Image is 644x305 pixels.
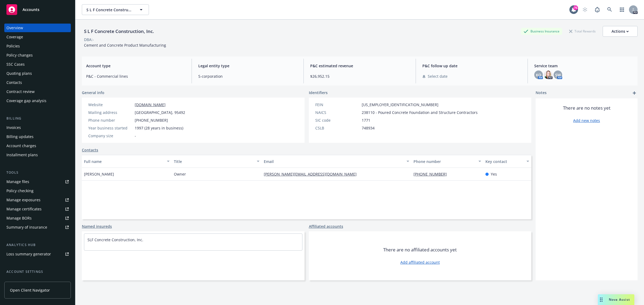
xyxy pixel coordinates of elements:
[6,96,46,105] div: Coverage gap analysis
[4,277,71,285] a: Service team
[82,4,149,15] button: S L F Concrete Construction, Inc.
[4,170,71,175] div: Tools
[315,102,360,107] div: FEIN
[86,73,185,79] span: P&C - Commercial lines
[88,117,133,123] div: Phone number
[4,269,71,274] div: Account settings
[82,28,156,35] div: S L F Concrete Construction, Inc.
[414,159,475,164] div: Phone number
[6,60,25,69] div: SSC Cases
[88,125,133,131] div: Year business started
[362,125,375,131] span: 748934
[135,102,166,107] a: [DOMAIN_NAME]
[310,73,409,79] span: $26,952.15
[4,196,71,204] a: Manage exposures
[4,42,71,50] a: Policies
[174,159,254,164] div: Title
[4,24,71,32] a: Overview
[4,33,71,41] a: Coverage
[411,155,483,168] button: Phone number
[6,187,34,195] div: Policy checking
[422,63,521,69] span: P&C follow up date
[88,110,133,115] div: Mailing address
[362,110,478,115] span: 238110 - Poured Concrete Foundation and Structure Contractors
[6,123,21,132] div: Invoices
[315,110,360,115] div: NAICS
[6,69,32,78] div: Quoting plans
[573,118,600,123] a: Add new notes
[617,4,627,15] a: Switch app
[4,142,71,150] a: Account charges
[82,155,172,168] button: Full name
[4,205,71,213] a: Manage certificates
[536,72,541,78] span: KO
[4,78,71,87] a: Contacts
[4,132,71,141] a: Billing updates
[414,172,451,177] a: [PHONE_NUMBER]
[4,116,71,121] div: Billing
[87,237,143,242] a: SLF Concrete Construction, Inc.
[198,63,297,69] span: Legal entity type
[563,105,610,111] span: There are no notes yet
[6,277,30,285] div: Service team
[534,63,633,69] span: Service team
[6,51,33,59] div: Policy changes
[491,171,497,177] span: Yes
[6,250,51,258] div: Loss summary generator
[82,224,112,229] a: Named insureds
[135,133,136,139] span: -
[4,214,71,222] a: Manage BORs
[6,223,47,232] div: Summary of insurance
[566,28,598,35] div: Total Rewards
[6,33,23,41] div: Coverage
[6,151,38,159] div: Installment plans
[6,214,32,222] div: Manage BORs
[4,87,71,96] a: Contract review
[262,155,411,168] button: Email
[4,2,71,17] a: Accounts
[84,37,94,42] div: DBA: -
[521,28,562,35] div: Business Insurance
[82,90,104,95] span: General info
[4,96,71,105] a: Coverage gap analysis
[88,102,133,107] div: Website
[6,142,36,150] div: Account charges
[6,132,34,141] div: Billing updates
[6,24,23,32] div: Overview
[612,26,629,36] div: Actions
[264,159,403,164] div: Email
[6,78,22,87] div: Contacts
[573,5,578,10] div: 76
[598,294,605,305] div: Drag to move
[6,87,35,96] div: Contract review
[609,297,630,302] span: Nova Assist
[592,4,603,15] a: Report a Bug
[174,171,186,177] span: Owner
[84,43,166,48] span: Cement and Concrete Product Manufacturing
[544,70,552,79] img: photo
[23,8,39,12] span: Accounts
[483,155,531,168] button: Key contact
[580,4,590,15] a: Start snowing
[4,69,71,78] a: Quoting plans
[310,63,409,69] span: P&C estimated revenue
[485,159,523,164] div: Key contact
[4,177,71,186] a: Manage files
[135,110,185,115] span: [GEOGRAPHIC_DATA], 95492
[6,196,41,204] div: Manage exposures
[4,242,71,248] div: Analytics hub
[88,133,133,139] div: Company size
[598,294,634,305] button: Nova Assist
[383,247,457,253] span: There are no affiliated accounts yet
[172,155,262,168] button: Title
[536,90,547,96] span: Notes
[198,73,297,79] span: S-corporation
[135,117,168,123] span: [PHONE_NUMBER]
[86,7,133,13] span: S L F Concrete Construction, Inc.
[555,72,561,78] span: SW
[84,159,164,164] div: Full name
[428,73,448,79] span: Select date
[264,172,361,177] a: [PERSON_NAME][EMAIL_ADDRESS][DOMAIN_NAME]
[6,205,42,213] div: Manage certificates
